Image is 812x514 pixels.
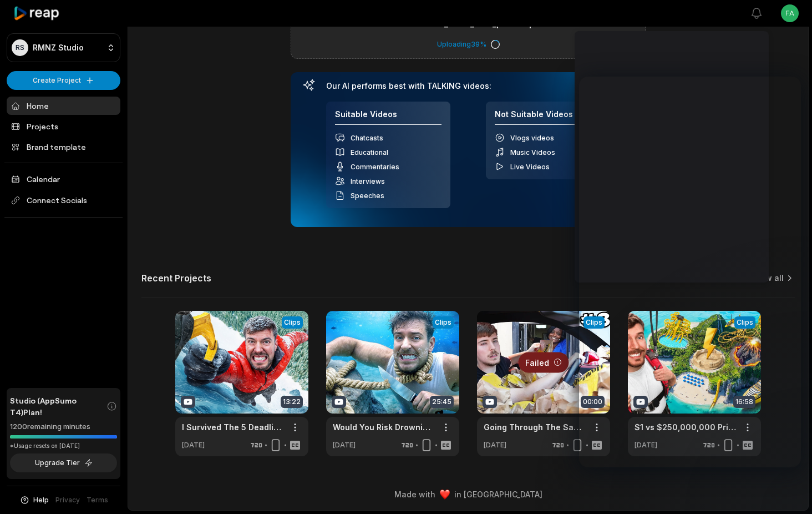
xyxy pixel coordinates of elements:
[351,148,388,157] span: Educational
[510,163,550,171] span: Live Videos
[440,490,450,500] img: heart emoji
[7,170,120,188] a: Calendar
[87,495,108,505] a: Terms
[7,71,120,90] button: Create Project
[141,273,211,284] h2: Recent Projects
[7,117,120,135] a: Projects
[484,421,586,433] div: Going Through The Same Drive Thru 1,000 Times
[351,192,384,200] span: Speeches
[510,148,555,157] span: Music Videos
[33,43,84,53] p: RMNZ Studio
[510,134,554,142] span: Vlogs videos
[333,421,435,433] a: Would You Risk Drowning for $500,000?
[326,81,610,91] h3: Our AI performs best with TALKING videos:
[437,39,500,49] div: Uploading 39 %
[33,495,49,505] span: Help
[351,134,383,142] span: Chatcasts
[10,395,106,418] span: Studio (AppSumo T4) Plan!
[495,109,601,125] h4: Not Suitable Videos
[335,109,441,125] h4: Suitable Videos
[7,138,120,156] a: Brand template
[19,495,49,505] button: Help
[774,476,801,503] iframe: Intercom live chat
[10,453,117,472] button: Upgrade Tier
[12,39,28,56] div: RS
[579,77,801,467] iframe: Intercom live chat
[55,495,80,505] a: Privacy
[10,421,117,432] div: 1200 remaining minutes
[7,190,120,210] span: Connect Socials
[10,442,117,450] div: *Usage resets on [DATE]
[138,488,798,500] div: Made with in [GEOGRAPHIC_DATA]
[7,97,120,115] a: Home
[351,163,399,171] span: Commentaries
[351,177,385,185] span: Interviews
[182,421,284,433] a: I Survived The 5 Deadliest Places On Earth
